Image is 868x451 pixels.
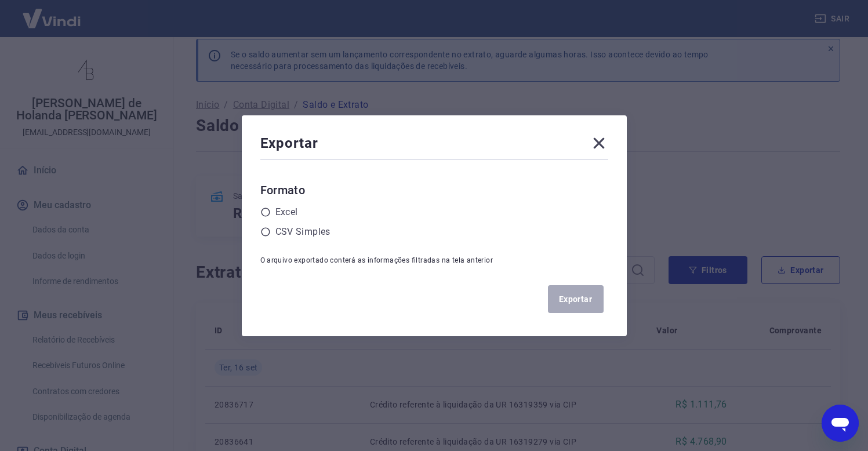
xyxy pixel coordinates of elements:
[822,405,859,442] iframe: Botão para abrir a janela de mensagens
[275,205,298,219] label: Excel
[275,225,331,239] label: CSV Simples
[260,256,493,264] span: O arquivo exportado conterá as informações filtradas na tela anterior
[260,134,608,157] div: Exportar
[260,181,608,199] h6: Formato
